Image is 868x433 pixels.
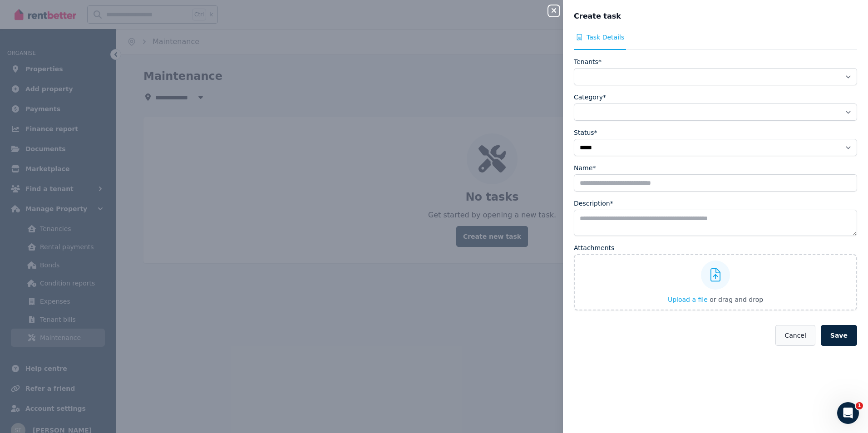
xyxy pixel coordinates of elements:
[574,11,621,22] span: Create task
[668,296,708,303] span: Upload a file
[710,296,763,303] span: or drag and drop
[775,325,815,346] button: Cancel
[574,163,596,172] label: Name*
[574,33,857,50] nav: Tabs
[837,402,859,424] iframe: Intercom live chat
[574,57,602,66] label: Tenants*
[856,402,863,409] span: 1
[574,93,606,102] label: Category*
[821,325,857,346] button: Save
[574,128,597,137] label: Status*
[587,33,624,42] span: Task Details
[574,199,613,208] label: Description*
[574,243,614,252] label: Attachments
[668,295,763,304] button: Upload a file or drag and drop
